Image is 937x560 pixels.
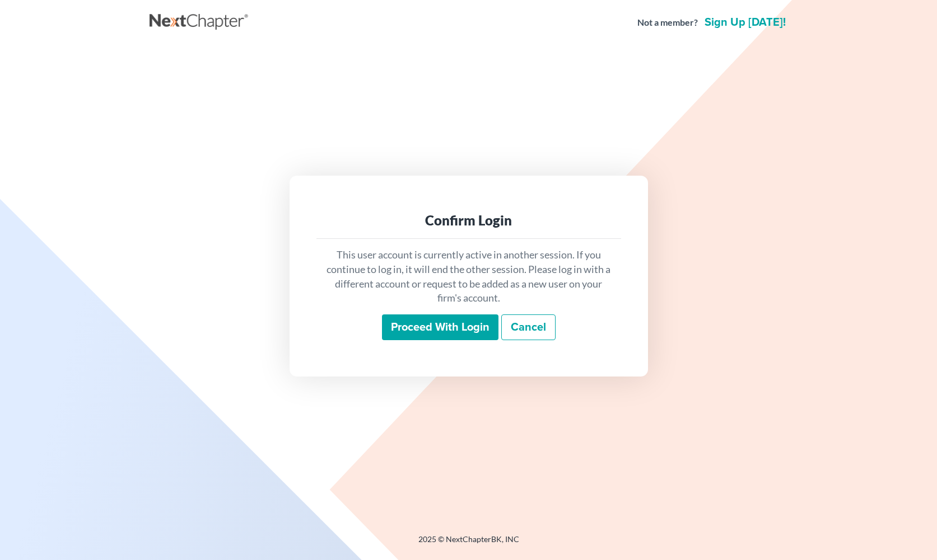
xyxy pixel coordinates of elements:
[637,16,698,29] strong: Not a member?
[501,314,556,340] a: Cancel
[382,314,498,340] input: Proceed with login
[325,211,612,229] div: Confirm Login
[325,248,612,305] p: This user account is currently active in another session. If you continue to log in, it will end ...
[702,17,788,28] a: Sign up [DATE]!
[150,534,788,554] div: 2025 © NextChapterBK, INC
